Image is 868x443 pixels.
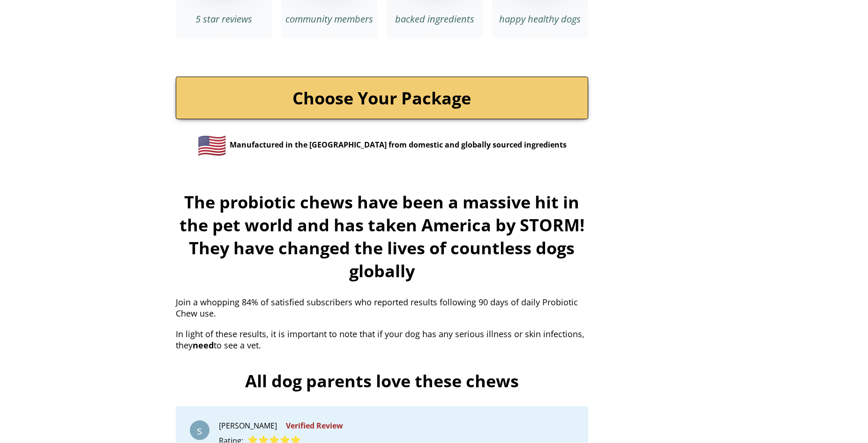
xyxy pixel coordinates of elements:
span: 🇺🇸 [197,129,226,161]
p: Join a whopping 84% of satisfied subscribers who reported results following 90 days of daily Prob... [176,296,588,319]
span: Verified Review [286,421,343,431]
span: backed ingredients [395,13,474,25]
h2: All dog parents love these chews [176,369,588,392]
span: community members [285,13,373,25]
span: happy healthy dogs [499,13,581,25]
p: In light of these results, it is important to note that if your dog has any serious illness or sk... [176,328,588,351]
h2: The probiotic chews have been a massive hit in the pet world and has taken America by STORM! They... [176,191,588,282]
div: [PERSON_NAME] [219,421,574,431]
div: s [190,421,210,440]
a: Choose Your Package [176,77,588,119]
b: need [193,340,214,351]
span: 5 star reviews [195,13,252,25]
span: Manufactured in the [GEOGRAPHIC_DATA] from domestic and globally sourced ingredients [230,140,567,150]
